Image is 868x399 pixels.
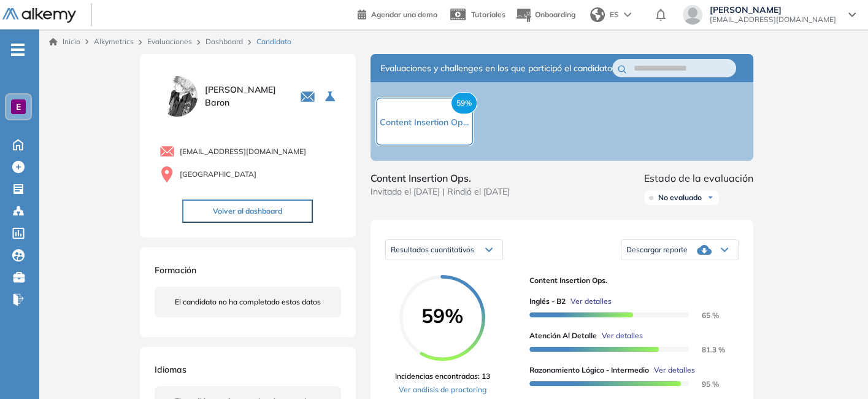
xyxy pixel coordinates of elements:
[380,62,612,75] span: Evaluaciones y challenges en los que participó el candidato
[371,10,437,19] span: Agendar una demo
[155,74,200,119] img: PROFILE_MENU_LOGO_USER
[256,36,291,47] span: Candidato
[602,330,643,341] span: Ver detalles
[529,330,597,341] span: Atención al detalle
[371,185,510,198] span: Invitado el [DATE] | Rindió el [DATE]
[182,199,313,223] button: Volver al dashboard
[380,117,469,128] span: Content Insertion Op...
[399,306,485,325] span: 59%
[626,245,688,255] span: Descargar reporte
[451,92,477,114] span: 59%
[391,245,474,254] span: Resultados cuantitativos
[395,371,490,382] span: Incidencias encontradas: 13
[205,83,285,109] span: [PERSON_NAME] Baron
[597,330,643,341] button: Ver detalles
[155,364,186,375] span: Idiomas
[590,7,605,22] img: world
[94,37,134,46] span: Alkymetrics
[180,169,256,180] span: [GEOGRAPHIC_DATA]
[624,12,631,17] img: arrow
[687,379,719,389] span: 95 %
[529,296,566,307] span: Inglés - B2
[49,36,80,47] a: Inicio
[471,10,505,19] span: Tutoriales
[358,6,437,21] a: Agendar una demo
[687,345,725,354] span: 81.3 %
[371,171,510,185] span: Content Insertion Ops.
[658,193,702,203] span: No evaluado
[529,275,729,286] span: Content Insertion Ops.
[175,296,321,308] span: El candidato no ha completado estos datos
[515,2,575,28] button: Onboarding
[710,5,836,15] span: [PERSON_NAME]
[147,37,192,46] a: Evaluaciones
[16,102,21,112] span: E
[205,37,243,46] a: Dashboard
[570,296,612,307] span: Ver detalles
[707,194,714,201] img: Ícono de flecha
[644,171,753,185] span: Estado de la evaluación
[566,296,612,307] button: Ver detalles
[649,365,695,376] button: Ver detalles
[529,365,649,376] span: Razonamiento Lógico - Intermedio
[395,384,490,395] a: Ver análisis de proctoring
[180,146,306,157] span: [EMAIL_ADDRESS][DOMAIN_NAME]
[535,10,575,19] span: Onboarding
[610,9,619,20] span: ES
[155,265,196,276] span: Formación
[2,8,76,23] img: Logo
[11,48,25,51] i: -
[654,365,695,376] span: Ver detalles
[710,15,836,25] span: [EMAIL_ADDRESS][DOMAIN_NAME]
[687,311,719,320] span: 65 %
